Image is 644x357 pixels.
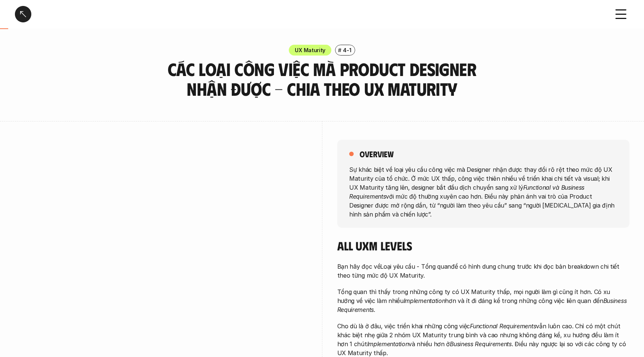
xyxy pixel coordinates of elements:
[450,340,512,348] em: Business Requirements
[349,165,618,218] p: Sự khác biệt về loại yêu cầu công việc mà Designer nhận được thay đổi rõ rệt theo mức độ UX Matur...
[338,47,341,53] h6: #
[404,297,445,304] em: Implementation
[164,59,480,99] h3: Các loại công việc mà Product Designer nhận được - Chia theo UX Maturity
[337,287,629,314] p: Tổng quan thì thấy trong những công ty có UX Maturity thấp, mọi người làm gì cũng ít hơn. Có xu h...
[337,262,629,280] p: Bạn hãy đọc về để có hình dung chung trước khi đọc bản breakdown chi tiết theo từng mức độ UX Mat...
[470,322,536,330] em: Functional Requirements
[367,340,409,348] em: Implementation
[349,183,586,200] em: Functional và Business Requirements
[295,46,325,54] p: UX Maturity
[343,46,351,54] p: 4-1
[337,238,629,253] h4: All UXM levels
[380,263,451,270] a: Loại yêu cầu - Tổng quan
[360,149,394,159] h5: overview
[337,297,628,313] em: Business Requirements.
